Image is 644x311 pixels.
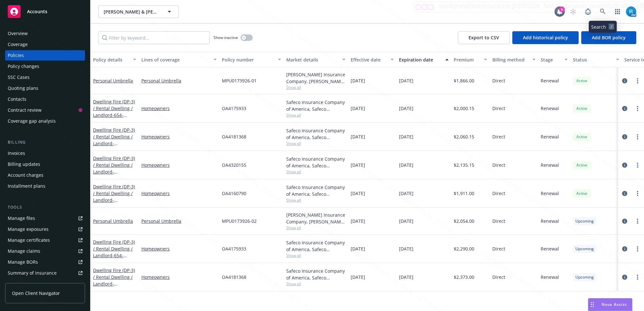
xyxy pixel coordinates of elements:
span: $2,373.00 [454,274,474,280]
span: Active [575,78,588,84]
a: circleInformation [621,273,629,281]
span: Accounts [27,9,47,14]
span: Show all [286,85,346,90]
span: Active [575,162,588,168]
span: Direct [492,105,505,112]
span: Direct [492,133,505,140]
a: Homeowners [141,162,217,168]
span: [DATE] [351,218,365,224]
span: [DATE] [351,162,365,168]
span: [DATE] [351,77,365,84]
a: more [634,245,641,253]
a: Installment plans [5,181,85,191]
span: Manage exposures [5,224,85,234]
span: [DATE] [351,133,365,140]
span: - [STREET_ADDRESS] [93,169,134,182]
a: circleInformation [621,245,629,253]
div: Safeco Insurance Company of America, Safeco Insurance (Liberty Mutual) [286,268,346,281]
span: Renewal [541,190,559,197]
a: Dwelling Fire (DP-3) / Rental Dwelling / Landlord [93,267,135,300]
span: Direct [492,77,505,84]
div: SSC Cases [8,72,30,82]
a: Account charges [5,170,85,180]
span: $2,000.15 [454,105,474,112]
a: more [634,217,641,225]
div: Overview [8,28,28,39]
a: Personal Umbrella [141,77,217,84]
span: $2,060.15 [454,133,474,140]
a: Homeowners [141,133,217,140]
button: Premium [451,52,490,67]
button: Lines of coverage [139,52,219,67]
a: more [634,190,641,197]
a: Invoices [5,148,85,158]
div: Policy details [93,56,129,63]
a: Dwelling Fire (DP-3) / Rental Dwelling / Landlord [93,155,135,182]
a: Homeowners [141,274,217,280]
span: Show all [286,253,346,258]
span: Upcoming [575,274,594,280]
a: Search [596,5,609,18]
span: Active [575,106,588,111]
span: $2,054.00 [454,218,474,224]
div: Quoting plans [8,83,38,93]
span: [DATE] [351,274,365,280]
span: [DATE] [399,133,413,140]
span: [DATE] [351,190,365,197]
a: circleInformation [621,105,629,112]
a: Policies [5,50,85,61]
a: circleInformation [621,190,629,197]
span: Export to CSV [469,34,499,41]
button: Status [570,52,622,67]
div: Status [573,56,612,63]
span: Show all [286,141,346,146]
div: Summary of insurance [8,268,57,278]
div: Lines of coverage [141,56,210,63]
span: Open Client Navigator [12,290,60,297]
span: OA4175933 [222,105,246,112]
span: [DATE] [399,274,413,280]
a: Manage certificates [5,235,85,245]
span: [DATE] [399,190,413,197]
div: Account charges [8,170,43,180]
a: Report a Bug [582,5,594,18]
span: $2,135.15 [454,162,474,168]
a: circleInformation [621,133,629,141]
a: circleInformation [621,77,629,85]
div: Manage claims [8,246,40,256]
a: Manage BORs [5,257,85,267]
div: Drag to move [588,298,596,311]
a: Manage claims [5,246,85,256]
span: $1,911.00 [454,190,474,197]
span: Renewal [541,162,559,168]
span: - [STREET_ADDRESS] [93,197,134,210]
span: $2,290.00 [454,245,474,252]
a: Summary of insurance [5,268,85,278]
span: Renewal [541,77,559,84]
div: Billing updates [8,159,40,169]
button: Policy number [219,52,284,67]
div: Safeco Insurance Company of America, Safeco Insurance [286,184,346,197]
div: Invoices [8,148,25,158]
span: [DATE] [399,162,413,168]
a: Homeowners [141,245,217,252]
div: Policy changes [8,61,39,71]
span: Upcoming [575,218,594,224]
div: Safeco Insurance Company of America, Safeco Insurance (Liberty Mutual) [286,155,346,169]
span: MPU0173926-01 [222,77,257,84]
div: Stage [541,56,561,63]
a: Personal Umbrella [93,218,133,224]
a: Contract review [5,105,85,115]
a: SSC Cases [5,72,85,82]
button: Billing method [490,52,538,67]
a: Dwelling Fire (DP-3) / Rental Dwelling / Landlord [93,99,135,125]
span: - 654-[STREET_ADDRESS] [93,252,134,265]
div: Policy number [222,56,274,63]
span: Direct [492,190,505,197]
span: Renewal [541,274,559,280]
span: - 654-[STREET_ADDRESS] [93,112,134,125]
span: - [PERSON_NAME] & [PERSON_NAME] [93,281,134,300]
div: Coverage gap analysis [8,116,56,126]
div: Manage BORs [8,257,38,267]
div: [PERSON_NAME] Insurance Company, [PERSON_NAME] Insurance, Personal Umbrella [286,71,346,85]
